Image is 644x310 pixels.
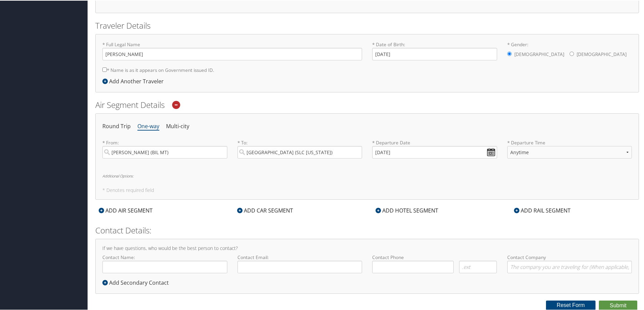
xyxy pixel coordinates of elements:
[237,145,362,158] input: City or Airport Code
[102,187,632,192] h5: * Denotes required field
[372,47,497,60] input: * Date of Birth:
[599,300,637,310] button: Submit
[546,300,596,309] button: Reset Form
[507,40,632,61] label: * Gender:
[507,139,632,163] label: * Departure Time
[507,51,512,55] input: * Gender:[DEMOGRAPHIC_DATA][DEMOGRAPHIC_DATA]
[102,145,227,158] input: City or Airport Code
[102,63,214,76] label: * Name is as it appears on Government issued ID.
[102,40,362,60] label: * Full Legal Name
[570,51,574,55] input: * Gender:[DEMOGRAPHIC_DATA][DEMOGRAPHIC_DATA]
[507,145,632,158] select: * Departure Time
[102,253,227,273] label: Contact Name:
[95,98,639,110] h2: Air Segment Details
[102,120,131,132] li: Round Trip
[234,206,296,214] div: ADD CAR SEGMENT
[514,47,564,60] label: [DEMOGRAPHIC_DATA]
[95,206,156,214] div: ADD AIR SEGMENT
[102,260,227,273] input: Contact Name:
[95,19,639,31] h2: Traveler Details
[507,253,632,273] label: Contact Company
[102,278,172,286] div: Add Secondary Contact
[102,245,632,250] h4: If we have questions, who would be the best person to contact?
[372,40,497,60] label: * Date of Birth:
[372,139,497,145] label: * Departure Date
[102,139,227,158] label: * From:
[237,260,362,273] input: Contact Email:
[372,145,497,158] input: MM/DD/YYYY
[102,47,362,60] input: * Full Legal Name
[507,260,632,273] input: Contact Company
[102,77,167,85] div: Add Another Traveler
[237,139,362,158] label: * To:
[137,120,159,132] li: One-way
[102,173,632,177] h6: Additional Options:
[372,253,497,260] label: Contact Phone
[95,224,639,235] h2: Contact Details:
[459,260,497,273] input: .ext
[372,206,442,214] div: ADD HOTEL SEGMENT
[237,253,362,273] label: Contact Email:
[102,67,107,71] input: * Name is as it appears on Government issued ID.
[166,120,189,132] li: Multi-city
[511,206,574,214] div: ADD RAIL SEGMENT
[577,47,626,60] label: [DEMOGRAPHIC_DATA]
